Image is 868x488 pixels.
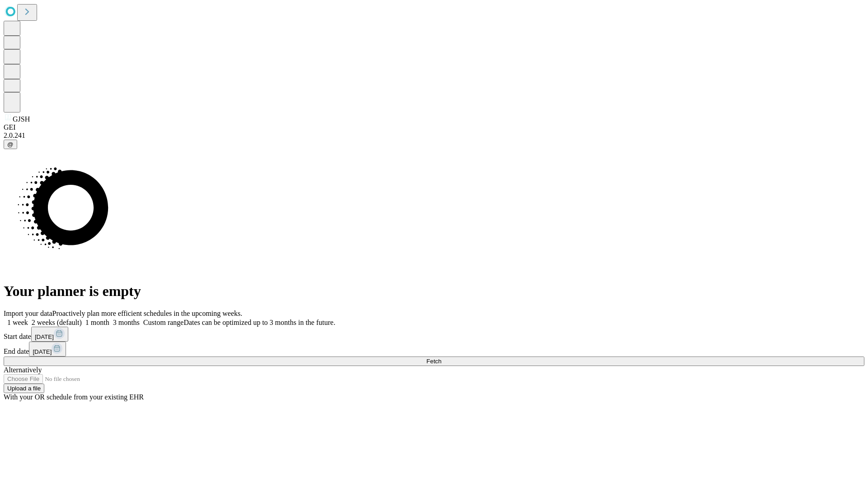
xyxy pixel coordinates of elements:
span: 1 month [85,319,109,326]
span: Fetch [426,358,441,365]
span: GJSH [13,115,30,123]
button: [DATE] [31,327,68,342]
span: Import your data [4,310,52,317]
div: Start date [4,327,864,342]
button: Fetch [4,357,864,366]
span: Custom range [143,319,184,326]
div: End date [4,342,864,357]
span: [DATE] [33,348,52,355]
button: Upload a file [4,384,44,393]
span: @ [7,141,14,148]
span: Alternatively [4,366,42,374]
div: 2.0.241 [4,131,864,140]
div: GEI [4,123,864,131]
button: [DATE] [29,342,66,357]
span: 3 months [113,319,140,326]
span: 1 week [7,319,28,326]
span: [DATE] [35,333,54,340]
span: Proactively plan more efficient schedules in the upcoming weeks. [52,310,242,317]
span: Dates can be optimized up to 3 months in the future. [184,319,335,326]
h1: Your planner is empty [4,283,864,300]
button: @ [4,140,17,149]
span: 2 weeks (default) [32,319,82,326]
span: With your OR schedule from your existing EHR [4,393,144,401]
